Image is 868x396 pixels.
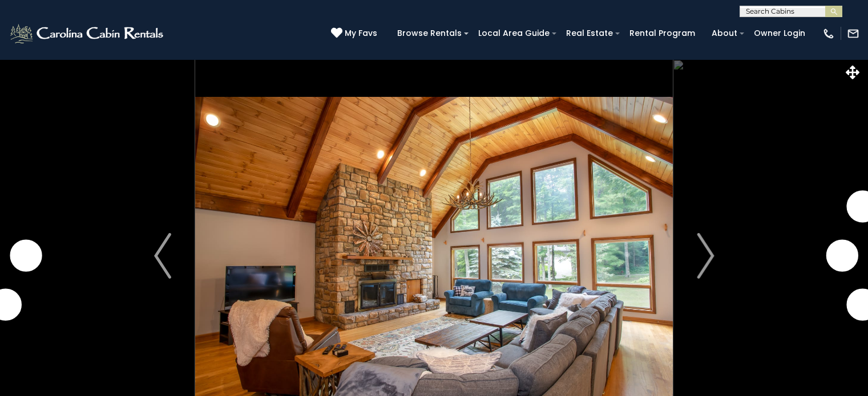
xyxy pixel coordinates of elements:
span: My Favs [345,27,377,39]
img: mail-regular-white.png [847,27,859,40]
img: phone-regular-white.png [822,27,835,40]
img: arrow [697,233,714,279]
img: arrow [154,233,171,279]
img: White-1-2.png [9,22,167,45]
a: Rental Program [624,25,701,42]
a: Browse Rentals [391,25,467,42]
a: My Favs [331,27,380,40]
a: Real Estate [560,25,619,42]
a: Owner Login [748,25,811,42]
a: Local Area Guide [473,25,555,42]
a: About [706,25,743,42]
